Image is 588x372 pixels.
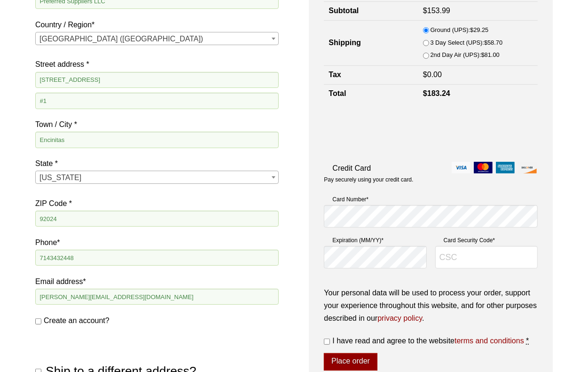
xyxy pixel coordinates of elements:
[36,171,278,184] span: California
[35,32,279,45] span: Country / Region
[423,71,427,79] span: $
[324,286,538,325] p: Your personal data will be used to process your order, support your experience throughout this we...
[324,195,538,204] label: Card Number
[435,246,538,269] input: CSC
[452,162,470,174] img: visa
[423,7,427,15] span: $
[324,2,418,20] th: Subtotal
[496,162,515,174] img: amex
[35,236,279,249] label: Phone
[377,314,422,322] a: privacy policy
[423,71,442,79] bdi: 0.00
[35,72,279,88] input: House number and street name
[35,157,279,170] label: State
[423,89,427,97] span: $
[470,26,473,33] span: $
[526,337,529,345] abbr: required
[44,317,110,325] span: Create an account?
[324,353,377,371] button: Place order
[431,50,500,60] label: 2nd Day Air (UPS):
[35,171,279,184] span: State
[324,176,538,184] p: Pay securely using your credit card.
[455,337,524,345] a: terms and conditions
[324,339,330,345] input: I have read and agree to the websiteterms and conditions *
[324,66,418,84] th: Tax
[35,318,41,325] input: Create an account?
[431,25,489,35] label: Ground (UPS):
[35,197,279,210] label: ZIP Code
[431,38,503,48] label: 3 Day Select (UPS):
[324,112,467,149] iframe: reCAPTCHA
[518,162,537,174] img: discover
[423,7,450,15] bdi: 153.99
[35,58,279,71] label: Street address
[36,32,278,46] span: United States (US)
[324,20,418,66] th: Shipping
[324,191,538,277] fieldset: Payment Info
[35,275,279,288] label: Email address
[324,84,418,103] th: Total
[332,337,524,345] span: I have read and agree to the website
[435,236,538,245] label: Card Security Code
[324,236,426,245] label: Expiration (MM/YY)
[481,51,485,58] span: $
[324,162,538,174] label: Credit Card
[35,18,279,31] label: Country / Region
[481,51,500,58] bdi: 81.00
[470,26,488,33] bdi: 29.25
[35,118,279,131] label: Town / City
[484,39,487,46] span: $
[484,39,502,46] bdi: 58.70
[35,93,279,109] input: Apartment, suite, unit, etc. (optional)
[423,89,450,97] bdi: 183.24
[474,162,493,174] img: mastercard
